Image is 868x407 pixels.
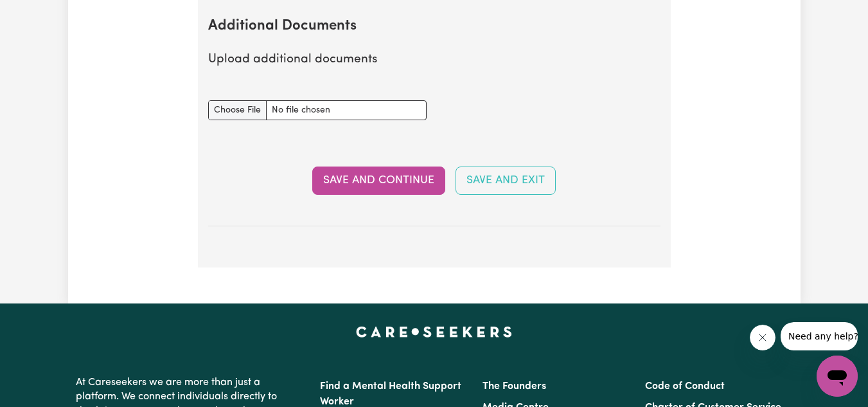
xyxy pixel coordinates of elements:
[483,381,546,392] a: The Founders
[8,9,78,19] span: Need any help?
[208,18,660,35] h2: Additional Documents
[750,325,775,350] iframe: Close message
[320,381,461,407] a: Find a Mental Health Support Worker
[817,356,858,397] iframe: Button to launch messaging window
[456,167,556,195] button: Save and Exit
[645,381,725,392] a: Code of Conduct
[781,322,858,350] iframe: Message from company
[208,51,660,69] p: Upload additional documents
[356,327,512,337] a: Careseekers home page
[312,167,445,195] button: Save and Continue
